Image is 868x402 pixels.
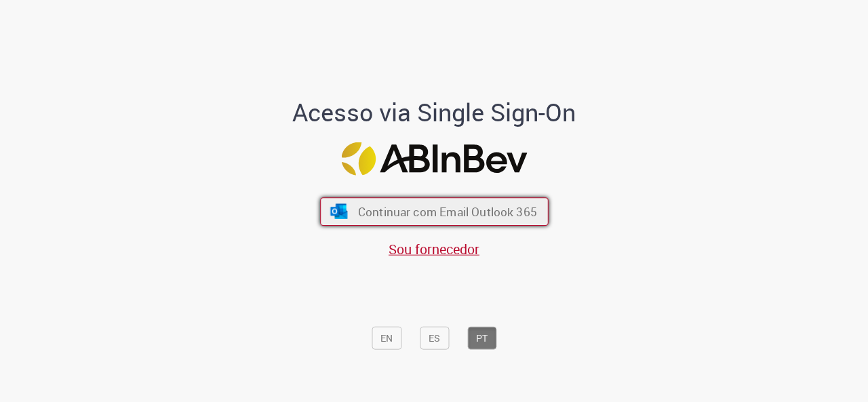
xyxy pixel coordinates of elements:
button: ícone Azure/Microsoft 360 Continuar com Email Outlook 365 [320,197,549,226]
img: ícone Azure/Microsoft 360 [329,204,349,219]
h1: Acesso via Single Sign-On [246,99,623,126]
button: PT [467,327,496,350]
button: EN [372,327,401,350]
button: ES [420,327,449,350]
span: Continuar com Email Outlook 365 [357,203,536,219]
a: Sou fornecedor [389,240,479,258]
img: Logo ABInBev [341,142,527,176]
